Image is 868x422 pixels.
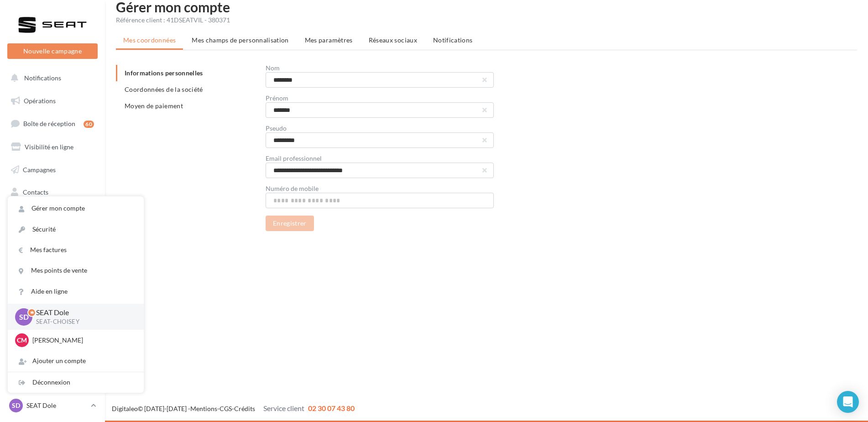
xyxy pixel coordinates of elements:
[369,36,417,44] span: Réseaux sociaux
[266,95,494,101] div: Prénom
[36,307,129,318] p: SEAT Dole
[5,69,96,88] button: Notifications
[266,155,494,162] div: Email professionnel
[5,183,99,202] a: Contacts
[7,397,98,414] a: SD SEAT Dole
[5,206,99,225] a: Médiathèque
[266,185,494,192] div: Numéro de mobile
[8,281,144,302] a: Aide en ligne
[220,405,232,412] a: CGS
[308,404,355,412] span: 02 30 07 43 80
[112,405,355,412] span: © [DATE]-[DATE] - - -
[5,281,99,308] a: Campagnes DataOnDemand
[8,372,144,393] div: Déconnexion
[17,336,27,345] span: CM
[263,404,304,412] span: Service client
[8,198,144,219] a: Gérer mon compte
[5,160,99,179] a: Campagnes
[5,91,99,111] a: Opérations
[125,85,203,93] span: Coordonnées de la société
[433,36,473,44] span: Notifications
[19,311,29,322] span: SD
[192,36,289,44] span: Mes champs de personnalisation
[125,102,183,110] span: Moyen de paiement
[837,391,859,413] div: Open Intercom Messenger
[7,43,98,59] button: Nouvelle campagne
[112,405,138,412] a: Digitaleo
[5,137,99,157] a: Visibilité en ligne
[26,401,87,410] p: SEAT Dole
[8,219,144,240] a: Sécurité
[24,97,56,105] span: Opérations
[5,114,99,133] a: Boîte de réception60
[5,251,99,278] a: PLV et print personnalisable
[266,125,494,132] div: Pseudo
[23,165,56,173] span: Campagnes
[8,240,144,260] a: Mes factures
[84,121,94,128] div: 60
[8,260,144,281] a: Mes points de vente
[8,351,144,371] div: Ajouter un compte
[23,120,75,127] span: Boîte de réception
[23,188,48,196] span: Contacts
[305,36,353,44] span: Mes paramètres
[12,401,20,410] span: SD
[5,228,99,248] a: Calendrier
[24,74,61,82] span: Notifications
[36,318,129,326] p: SEAT-CHOISEY
[190,405,217,412] a: Mentions
[266,65,494,71] div: Nom
[234,405,255,412] a: Crédits
[25,143,73,151] span: Visibilité en ligne
[32,336,133,345] p: [PERSON_NAME]
[116,16,857,25] div: Référence client : 41DSEATVIL - 380371
[266,216,314,231] button: Enregistrer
